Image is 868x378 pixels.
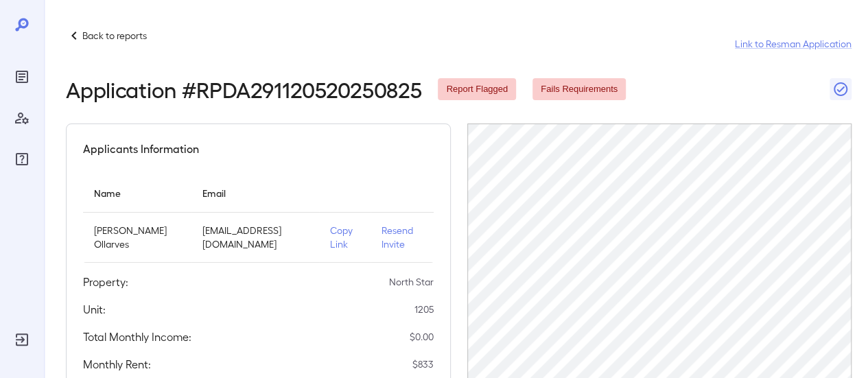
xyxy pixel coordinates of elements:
[11,329,33,351] div: Log Out
[412,357,434,371] p: $ 833
[83,274,128,290] h5: Property:
[389,275,434,289] p: North Star
[414,303,434,316] p: 1205
[83,174,191,213] th: Name
[830,78,852,100] button: Close Report
[83,329,191,345] h5: Total Monthly Income:
[83,174,434,263] table: simple table
[82,29,147,43] p: Back to reports
[66,77,421,102] h2: Application # RPDA291120520250825
[438,83,516,96] span: Report Flagged
[382,224,422,251] p: Resend Invite
[83,301,106,318] h5: Unit:
[532,83,626,96] span: Fails Requirements
[202,224,308,251] p: [EMAIL_ADDRESS][DOMAIN_NAME]
[83,356,151,373] h5: Monthly Rent:
[410,330,434,344] p: $ 0.00
[735,37,852,51] a: Link to Resman Application
[11,107,33,129] div: Manage Users
[83,141,199,157] h5: Applicants Information
[11,66,33,88] div: Reports
[11,148,33,170] div: FAQ
[330,224,360,251] p: Copy Link
[191,174,319,213] th: Email
[94,224,180,251] p: [PERSON_NAME] Ollarves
